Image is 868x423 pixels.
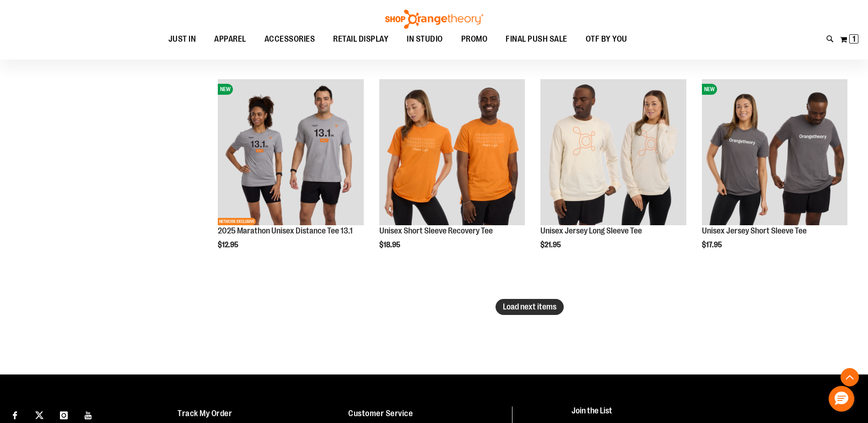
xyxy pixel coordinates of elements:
[503,302,556,311] span: Load next items
[702,226,807,235] a: Unisex Jersey Short Sleeve Tee
[586,29,627,49] span: OTF BY YOU
[452,29,497,50] a: PROMO
[168,29,196,49] span: JUST IN
[496,299,564,315] button: Load next items
[697,75,852,272] div: product
[407,29,443,49] span: IN STUDIO
[384,10,485,29] img: Shop Orangetheory
[379,79,525,226] a: Unisex Short Sleeve Recovery Tee
[333,29,388,49] span: RETAIL DISPLAY
[577,29,636,50] a: OTF BY YOU
[702,79,847,226] a: Unisex Jersey Short Sleeve TeeNEW
[379,241,402,249] span: $18.95
[56,407,72,423] a: Visit our Instagram page
[264,29,315,49] span: ACCESSORIES
[218,84,233,95] span: NEW
[324,29,398,50] a: RETAIL DISPLAY
[540,79,686,225] img: Unisex Jersey Long Sleeve Tee
[506,29,567,49] span: FINAL PUSH SALE
[218,79,363,226] a: 2025 Marathon Unisex Distance Tee 13.1NEWNETWORK EXCLUSIVE
[214,29,246,49] span: APPAREL
[461,29,488,49] span: PROMO
[218,218,256,225] span: NETWORK EXCLUSIVE
[702,241,723,249] span: $17.95
[159,29,205,50] a: JUST IN
[540,226,642,235] a: Unisex Jersey Long Sleeve Tee
[852,34,856,43] span: 1
[841,368,859,386] button: Back To Top
[32,407,48,423] a: Visit our X page
[379,79,525,225] img: Unisex Short Sleeve Recovery Tee
[540,241,562,249] span: $21.95
[829,386,854,412] button: Hello, have a question? Let’s chat.
[379,226,493,235] a: Unisex Short Sleeve Recovery Tee
[205,29,255,49] a: APPAREL
[496,29,577,50] a: FINAL PUSH SALE
[255,29,324,50] a: ACCESSORIES
[218,79,363,225] img: 2025 Marathon Unisex Distance Tee 13.1
[213,75,368,272] div: product
[7,407,23,423] a: Visit our Facebook page
[218,241,240,249] span: $12.95
[35,411,43,419] img: Twitter
[540,79,686,226] a: Unisex Jersey Long Sleeve Tee
[348,409,413,418] a: Customer Service
[375,75,529,272] div: product
[81,407,97,423] a: Visit our Youtube page
[536,75,690,272] div: product
[178,409,232,418] a: Track My Order
[702,79,847,225] img: Unisex Jersey Short Sleeve Tee
[218,226,353,235] a: 2025 Marathon Unisex Distance Tee 13.1
[702,84,717,95] span: NEW
[398,29,452,50] a: IN STUDIO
